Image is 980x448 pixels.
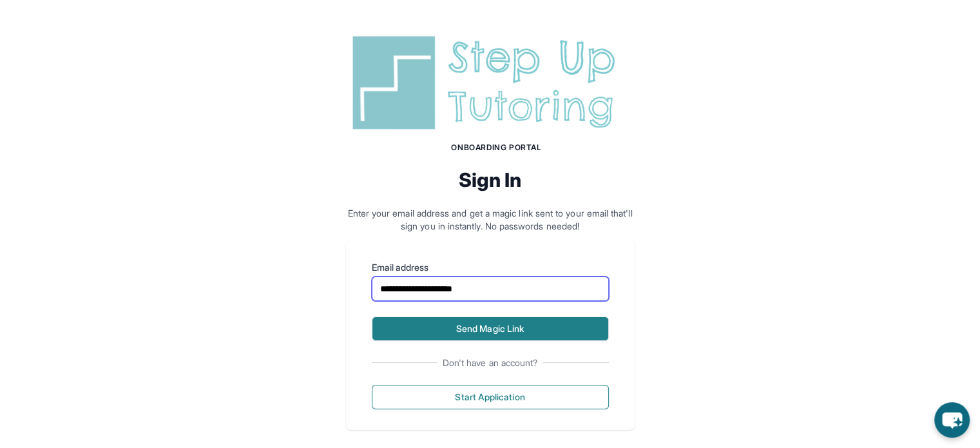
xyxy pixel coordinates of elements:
[372,261,609,274] label: Email address
[372,385,609,409] button: Start Application
[346,31,635,135] img: Step Up Tutoring horizontal logo
[437,356,543,369] span: Don't have an account?
[934,402,970,438] button: chat-button
[346,207,635,233] p: Enter your email address and get a magic link sent to your email that'll sign you in instantly. N...
[346,168,635,191] h2: Sign In
[372,317,609,341] button: Send Magic Link
[359,142,635,153] h1: Onboarding Portal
